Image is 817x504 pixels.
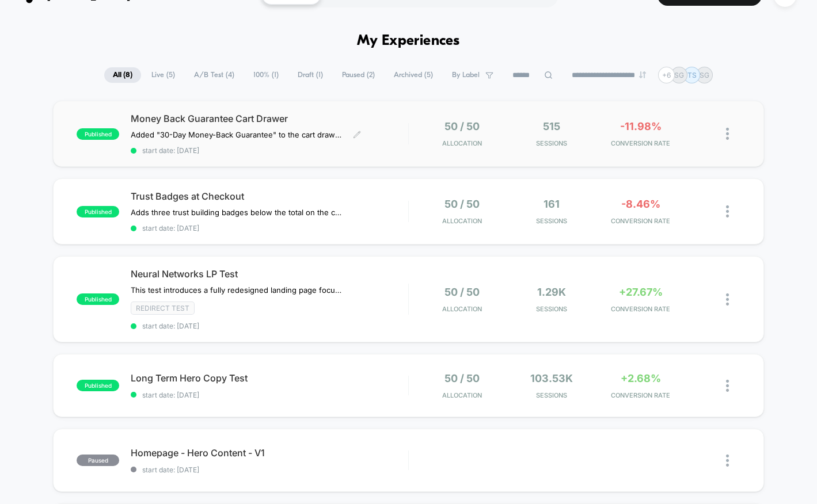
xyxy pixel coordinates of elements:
span: published [77,206,119,217]
img: close [726,128,729,140]
span: published [77,128,119,140]
span: Allocation [442,139,482,147]
span: 1.29k [537,286,566,298]
span: paused [77,455,119,466]
span: +2.68% [621,372,661,384]
span: Homepage - Hero Content - V1 [131,447,408,459]
img: close [726,293,729,306]
span: Money Back Guarantee Cart Drawer [131,113,408,124]
span: start date: [DATE] [131,465,408,474]
span: 50 / 50 [444,286,480,298]
span: Neural Networks LP Test [131,268,408,280]
span: CONVERSION RATE [599,139,682,147]
span: start date: [DATE] [131,322,408,330]
span: Draft ( 1 ) [289,67,332,83]
span: Adds three trust building badges below the total on the checkout page.Isolated to exclude /first-... [131,208,344,217]
span: Sessions [510,391,593,399]
h1: My Experiences [357,33,460,49]
span: 50 / 50 [444,198,480,210]
span: -8.46% [621,198,660,210]
span: This test introduces a fully redesigned landing page focused on scientific statistics and data-ba... [131,285,344,295]
p: SG [700,71,709,79]
span: Paused ( 2 ) [333,67,383,83]
span: CONVERSION RATE [599,217,682,225]
span: start date: [DATE] [131,146,408,155]
span: All ( 8 ) [104,67,141,83]
span: Long Term Hero Copy Test [131,372,408,384]
span: Added "30-Day Money-Back Guarantee" to the cart drawer below checkout CTAs [131,130,344,139]
span: published [77,380,119,391]
div: + 6 [658,67,675,83]
span: Trust Badges at Checkout [131,190,408,202]
p: SG [674,71,684,79]
span: Archived ( 5 ) [385,67,442,83]
img: close [726,205,729,217]
span: start date: [DATE] [131,391,408,399]
span: 50 / 50 [444,372,480,384]
span: Allocation [442,305,482,313]
span: Sessions [510,217,593,225]
span: Allocation [442,391,482,399]
span: 50 / 50 [444,120,480,132]
span: CONVERSION RATE [599,305,682,313]
span: By Label [452,71,480,79]
span: published [77,293,119,305]
span: start date: [DATE] [131,224,408,232]
span: Redirect Test [131,301,195,315]
span: Allocation [442,217,482,225]
span: Sessions [510,305,593,313]
span: +27.67% [619,286,663,298]
span: CONVERSION RATE [599,391,682,399]
span: 515 [543,120,560,132]
span: 103.53k [530,372,573,384]
p: TS [687,71,697,79]
span: A/B Test ( 4 ) [185,67,243,83]
span: 100% ( 1 ) [245,67,287,83]
span: -11.98% [620,120,662,132]
img: close [726,380,729,392]
img: end [639,71,646,78]
span: 161 [544,198,560,210]
span: Sessions [510,139,593,147]
span: Live ( 5 ) [143,67,184,83]
img: close [726,455,729,467]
